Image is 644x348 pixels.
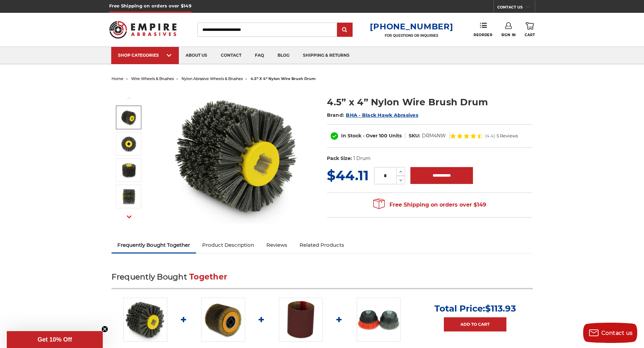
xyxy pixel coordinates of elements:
[118,53,172,58] div: SHOP CATEGORIES
[583,323,637,343] button: Contact us
[120,135,137,152] img: quad key arbor nylon wire brush drum
[179,47,214,64] a: about us
[121,91,137,106] button: Previous
[327,112,344,118] span: Brand:
[346,112,418,118] a: BHA - Black Hawk Abrasives
[379,133,387,139] span: 100
[601,330,633,336] span: Contact us
[409,132,420,139] dt: SKU:
[123,298,167,342] img: 4.5 inch x 4 inch Abrasive nylon brush
[271,47,296,64] a: blog
[341,133,361,139] span: In Stock
[214,47,248,64] a: contact
[112,76,123,81] a: home
[7,331,103,348] div: Get 10% OffClose teaser
[525,33,535,37] span: Cart
[189,272,227,282] span: Together
[131,76,174,81] a: wire wheels & brushes
[525,22,535,37] a: Cart
[120,188,137,205] img: abrasive impregnated nylon brush
[338,23,352,37] input: Submit
[474,22,492,37] a: Reorder
[120,162,137,179] img: round nylon brushes industrial
[327,96,533,109] h1: 4.5” x 4” Nylon Wire Brush Drum
[370,33,453,38] p: FOR QUESTIONS OR INQUIRIES
[389,133,402,139] span: Units
[327,167,369,184] span: $44.11
[248,47,271,64] a: faq
[370,22,453,31] a: [PHONE_NUMBER]
[373,198,486,212] span: Free Shipping on orders over $149
[196,238,260,252] a: Product Description
[112,272,187,282] span: Frequently Bought
[327,155,352,162] dt: Pack Size:
[121,210,137,224] button: Next
[169,88,305,223] img: 4.5 inch x 4 inch Abrasive nylon brush
[109,17,177,43] img: Empire Abrasives
[296,47,356,64] a: shipping & returns
[497,134,518,138] span: 5 Reviews
[501,33,516,37] span: Sign In
[363,133,378,139] span: - Over
[485,134,495,138] span: (4.4)
[293,238,350,252] a: Related Products
[112,238,196,252] a: Frequently Bought Together
[251,76,316,81] span: 4.5” x 4” nylon wire brush drum
[434,303,516,314] p: Total Price:
[497,3,535,13] a: CONTACT US
[474,33,492,37] span: Reorder
[38,336,72,343] span: Get 10% Off
[260,238,293,252] a: Reviews
[120,109,137,126] img: 4.5 inch x 4 inch Abrasive nylon brush
[353,155,371,162] dd: 1 Drum
[422,132,446,139] dd: DRM4NW
[101,326,108,332] button: Close teaser
[485,303,516,314] span: $113.93
[444,317,506,331] a: Add to Cart
[182,76,243,81] a: nylon abrasive wheels & brushes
